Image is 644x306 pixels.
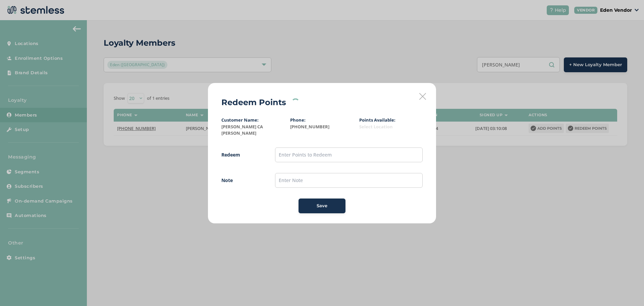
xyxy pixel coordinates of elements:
[290,124,354,130] label: [PHONE_NUMBER]
[221,117,259,123] label: Customer Name:
[221,151,262,158] label: Redeem
[610,274,644,306] iframe: Chat Widget
[290,117,306,123] label: Phone:
[359,117,395,123] label: Points Available:
[221,96,286,108] h2: Redeem Points
[221,124,285,137] label: [PERSON_NAME] CA [PERSON_NAME]
[275,147,423,162] input: Enter Points to Redeem
[317,203,327,209] span: Save
[299,199,345,213] button: Save
[359,124,423,130] label: Select Location
[275,173,423,188] input: Enter Note
[221,177,262,184] label: Note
